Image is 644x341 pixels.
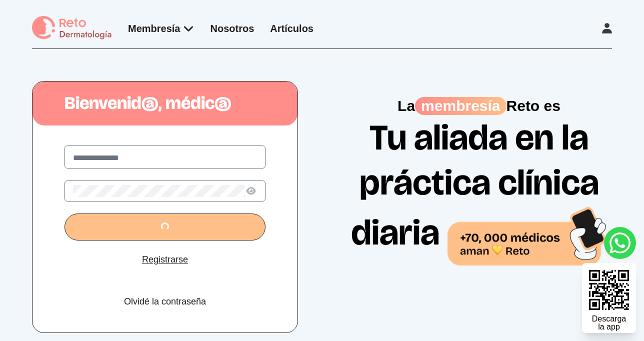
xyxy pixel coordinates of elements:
[270,23,313,34] a: Artículos
[346,115,612,265] h1: Tu aliada en la práctica clínica diaria
[128,21,194,35] div: Membresía
[142,252,188,266] a: Registrarse
[32,16,112,40] img: logo Reto dermatología
[124,294,206,308] a: Olvidé la contraseña
[592,315,626,331] div: Descarga la app
[415,97,506,115] span: membresía
[346,97,612,115] p: La Reto es
[604,227,636,259] a: whatsapp button
[210,23,254,34] a: Nosotros
[32,93,297,113] h1: Bienvenid@, médic@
